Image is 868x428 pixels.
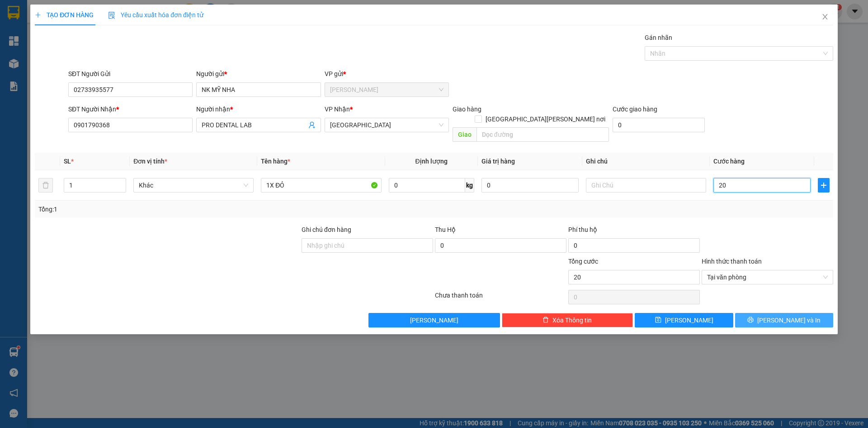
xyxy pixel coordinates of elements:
span: Giao [453,127,476,142]
img: icon [108,12,115,19]
div: SĐT Người Nhận [68,104,193,114]
div: Người nhận [196,104,321,114]
span: Giao hàng [453,106,481,113]
span: plus [818,182,829,189]
button: printer[PERSON_NAME] và In [735,313,833,327]
span: Cao Tốc [330,83,443,96]
text: CTTLT1309250036 [42,43,165,59]
label: Gán nhãn [645,34,672,41]
span: Tên hàng [261,158,290,165]
div: [PERSON_NAME] [5,65,201,89]
input: VD: Bàn, Ghế [261,178,381,192]
span: VP Nhận [325,106,350,113]
span: Yêu cầu xuất hóa đơn điện tử [108,11,203,19]
span: delete [542,317,549,324]
label: Cước giao hàng [613,106,657,113]
button: Close [812,5,838,30]
span: [PERSON_NAME] [410,315,458,325]
div: Tổng: 1 [38,204,335,214]
span: close [821,13,829,20]
input: Cước giao hàng [613,118,705,132]
span: printer [747,317,754,324]
span: Sài Gòn [330,118,443,132]
span: save [655,317,661,324]
span: TẠO ĐƠN HÀNG [35,11,94,19]
div: Người gửi [196,69,321,79]
span: Xóa Thông tin [552,315,592,325]
label: Ghi chú đơn hàng [302,226,351,233]
button: [PERSON_NAME] [368,313,500,327]
input: 0 [481,178,579,192]
button: delete [38,178,53,192]
span: Giá trị hàng [481,158,515,165]
span: Cước hàng [713,158,745,165]
span: Định lượng [415,158,448,165]
span: Tổng cước [568,258,598,265]
button: deleteXóa Thông tin [502,313,633,327]
th: Ghi chú [582,153,710,170]
span: Đơn vị tính [133,158,167,165]
label: Hình thức thanh toán [702,258,762,265]
input: Ghi chú đơn hàng [302,238,433,253]
div: SĐT Người Gửi [68,69,193,79]
span: plus [35,12,41,18]
button: plus [818,178,830,192]
span: Thu Hộ [435,226,456,233]
div: Chưa thanh toán [434,290,567,306]
span: user-add [308,121,316,129]
span: [PERSON_NAME] và In [757,315,821,325]
span: SL [64,158,71,165]
span: Tại văn phòng [707,270,828,284]
span: kg [465,178,474,192]
div: Phí thu hộ [568,225,700,238]
div: VP gửi [325,69,449,79]
span: Khác [139,178,248,192]
input: Dọc đường [476,127,609,142]
span: [GEOGRAPHIC_DATA][PERSON_NAME] nơi [482,114,609,124]
span: [PERSON_NAME] [665,315,713,325]
input: Ghi Chú [586,178,706,192]
button: save[PERSON_NAME] [635,313,733,327]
